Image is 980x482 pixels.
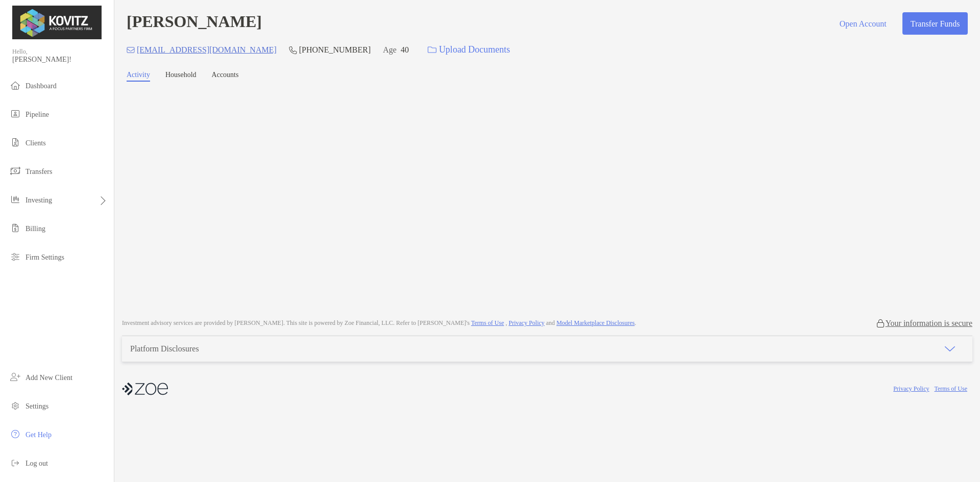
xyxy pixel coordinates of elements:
[9,136,21,148] img: clients icon
[26,168,52,175] span: Transfers
[130,344,199,353] div: Platform Disclosures
[12,56,108,64] span: [PERSON_NAME]!
[831,12,894,35] button: Open Account
[902,12,968,35] button: Transfer Funds
[428,46,436,54] img: button icon
[12,4,102,41] img: Zoe Logo
[471,319,504,326] a: Terms of Use
[935,385,967,392] a: Terms of Use
[9,250,21,263] img: firm-settings icon
[944,343,956,355] img: icon arrow
[9,399,21,412] img: settings icon
[26,431,52,439] span: Get Help
[401,43,409,56] p: 40
[26,402,48,410] span: Settings
[893,385,929,392] a: Privacy Policy
[122,377,168,400] img: company logo
[26,139,46,147] span: Clients
[886,318,972,328] p: Your information is secure
[9,371,21,383] img: add_new_client icon
[26,196,52,204] span: Investing
[26,253,64,261] span: Firm Settings
[9,193,21,206] img: investing icon
[26,82,57,90] span: Dashboard
[26,374,72,382] span: Add New Client
[9,428,21,440] img: get-help icon
[26,111,49,118] span: Pipeline
[26,460,48,467] span: Log out
[127,47,135,53] img: Email Icon
[26,225,45,233] span: Billing
[421,39,517,61] a: Upload Documents
[383,43,397,56] p: Age
[9,456,21,469] img: logout icon
[127,12,262,35] h4: [PERSON_NAME]
[9,165,21,177] img: transfers icon
[122,319,636,327] p: Investment advisory services are provided by [PERSON_NAME] . This site is powered by Zoe Financia...
[212,71,239,82] a: Accounts
[508,319,544,326] a: Privacy Policy
[137,43,277,56] p: [EMAIL_ADDRESS][DOMAIN_NAME]
[127,71,150,82] a: Activity
[9,79,21,91] img: dashboard icon
[299,43,371,56] p: [PHONE_NUMBER]
[9,222,21,234] img: billing icon
[9,108,21,120] img: pipeline icon
[165,71,197,82] a: Household
[556,319,634,326] a: Model Marketplace Disclosures
[289,46,297,54] img: Phone Icon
